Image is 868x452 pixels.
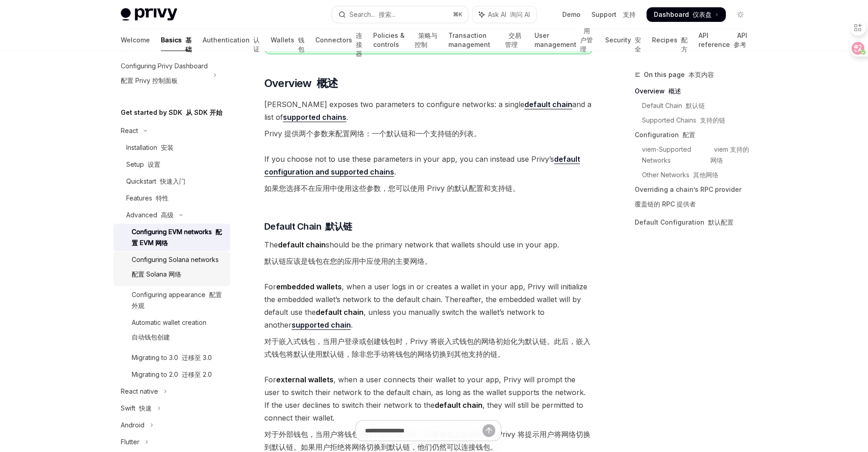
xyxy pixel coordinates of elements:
[510,10,530,18] font: 询问 AI
[113,349,230,366] a: Migrating to 3.0 迁移至 3.0
[132,352,212,363] div: Migrating to 3.0
[635,84,755,98] a: Overview 概述
[182,370,212,378] font: 迁移至 2.0
[373,29,437,51] a: Policies & controls 策略与控制
[264,220,352,233] span: Default Chain
[591,10,636,19] a: Support 支持
[121,29,150,51] a: Welcome
[132,228,222,247] font: 配置 EVM 网络
[415,31,437,48] font: 策略与控制
[710,145,749,164] font: viem 支持的网络
[113,287,230,314] a: Configuring appearance 配置外观
[734,31,747,48] font: API 参考
[524,100,572,109] a: default chain
[113,252,230,286] a: Configuring Solana networks配置 Solana 网络
[524,100,572,109] strong: default chain
[113,207,230,223] button: Toggle Advanced section
[448,29,524,51] a: Transaction management 交易管理
[186,108,222,116] font: 从 SDK 开始
[473,6,536,23] button: Toggle assistant panel
[276,375,334,384] strong: external wallets
[708,218,734,226] font: 默认配置
[121,107,222,118] h5: Get started by SDK
[605,29,641,51] a: Security 安全
[635,215,755,230] a: Default Configuration 默认配置
[132,333,170,341] font: 自动钱包创建
[113,190,230,206] a: Features 特性
[693,171,719,179] font: 其他网络
[113,434,230,450] button: Toggle Flutter section
[132,369,212,380] div: Migrating to 2.0
[283,113,346,122] strong: supported chains
[132,270,181,278] font: 配置 Solana 网络
[253,36,260,53] font: 认证
[681,36,688,53] font: 配方
[298,36,304,53] font: 钱包
[264,76,338,91] span: Overview
[264,153,593,198] span: If you choose not to use these parameters in your app, you can instead use Privy’s .
[271,29,304,51] a: Wallets 钱包
[121,420,144,431] div: Android
[126,159,160,170] div: Setup
[126,210,174,221] div: Advanced
[203,29,260,51] a: Authentication 认证
[365,421,483,441] input: Ask a question...
[264,280,593,364] span: For , when a user logs in or creates a wallet in your app, Privy will initialize the embedded wal...
[623,10,636,18] font: 支持
[132,317,206,346] div: Automatic wallet creation
[121,403,152,414] div: Swift
[121,437,139,447] div: Flutter
[264,98,593,144] span: [PERSON_NAME] exposes two parameters to configure networks: a single and a list of .
[113,173,230,190] a: Quickstart 快速入门
[264,337,591,359] font: 对于嵌入式钱包，当用户登录或创建钱包时，Privy 将嵌入式钱包的网络初始化为默认链。此后，嵌入式钱包将默认使用默认链，除非您手动将钱包的网络切换到其他支持的链。
[113,58,230,92] button: Toggle Configuring Privy Dashboard section
[139,404,152,412] font: 快速
[693,10,712,18] font: 仪表盘
[356,31,362,57] font: 连接器
[126,193,169,204] div: Features
[562,10,580,19] a: Demo
[113,224,230,251] a: Configuring EVM networks 配置 EVM 网络
[683,131,695,139] font: 配置
[161,29,192,51] a: Basics 基础
[264,129,481,138] font: Privy 提供两个参数来配置网络：一个默认链和一个支持链的列表。
[113,123,230,139] button: Toggle React section
[635,113,755,128] a: Supported Chains 支持的链
[121,77,178,84] font: 配置 Privy 控制面板
[635,98,755,113] a: Default Chain 默认链
[185,36,192,53] font: 基础
[644,69,714,80] span: On this page
[264,257,432,266] font: 默认链应该是钱包在您的应用中应使用的主要网络。
[121,61,208,90] div: Configuring Privy Dashboard
[332,6,468,23] button: Open search
[325,221,352,232] font: 默认链
[161,211,174,219] font: 高级
[488,10,530,19] span: Ask AI
[113,314,230,349] a: Automatic wallet creation自动钱包创建
[292,320,351,330] a: supported chain
[121,386,158,397] div: React native
[121,125,138,136] div: React
[379,10,395,18] font: 搜索...
[264,184,520,193] font: 如果您选择不在应用中使用这些参数，您可以使用 Privy 的默认配置和支持链。
[668,87,681,95] font: 概述
[635,142,755,168] a: viem-Supported Networks viem 支持的网络
[580,27,593,53] font: 用户管理
[733,7,748,22] button: Toggle dark mode
[534,29,594,51] a: User management 用户管理
[132,254,219,283] div: Configuring Solana networks
[635,128,755,142] a: Configuration 配置
[161,144,174,151] font: 安装
[276,282,342,291] strong: embedded wallets
[113,366,230,383] a: Migrating to 2.0 迁移至 2.0
[113,156,230,173] a: Setup 设置
[635,168,755,182] a: Other Networks 其他网络
[156,194,169,202] font: 特性
[113,139,230,156] a: Installation 安装
[278,240,326,249] strong: default chain
[160,177,185,185] font: 快速入门
[635,36,641,53] font: 安全
[699,29,748,51] a: API reference API 参考
[349,9,395,20] div: Search...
